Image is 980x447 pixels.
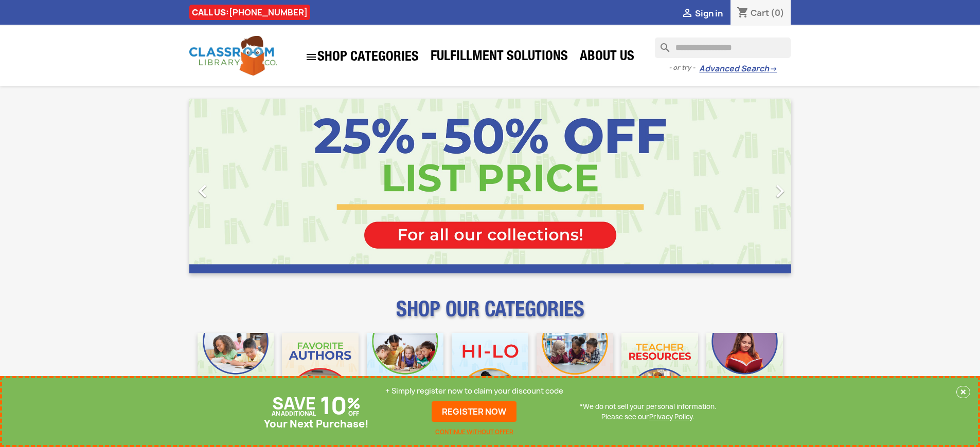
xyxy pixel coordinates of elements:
a: Previous [189,99,280,273]
img: CLC_Fiction_Nonfiction_Mobile.jpg [537,333,613,409]
div: CALL US: [189,5,310,20]
input: Search [655,38,791,58]
img: CLC_Teacher_Resources_Mobile.jpg [621,333,698,409]
i: search [655,38,667,50]
i:  [681,8,693,20]
ul: Carousel container [189,99,791,273]
i:  [190,178,216,204]
img: CLC_Favorite_Authors_Mobile.jpg [282,333,359,409]
a: Next [701,99,791,273]
span: Cart [751,7,769,18]
i:  [767,178,793,204]
img: Classroom Library Company [189,36,277,76]
a: Fulfillment Solutions [425,47,573,68]
span: Sign in [695,8,723,19]
img: CLC_Dyslexia_Mobile.jpg [706,333,783,409]
p: SHOP OUR CATEGORIES [189,306,791,325]
img: CLC_Bulk_Mobile.jpg [198,333,274,409]
i: shopping_cart [737,7,749,20]
span: - or try - [669,63,699,73]
span: (0) [771,7,785,18]
img: CLC_HiLo_Mobile.jpg [452,333,528,409]
a:  Sign in [681,8,723,19]
img: CLC_Phonics_And_Decodables_Mobile.jpg [367,333,443,409]
span: → [769,64,777,74]
a: [PHONE_NUMBER] [229,7,308,18]
a: About Us [575,47,639,68]
a: SHOP CATEGORIES [300,46,424,68]
a: Advanced Search→ [699,64,777,74]
i:  [305,51,317,63]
